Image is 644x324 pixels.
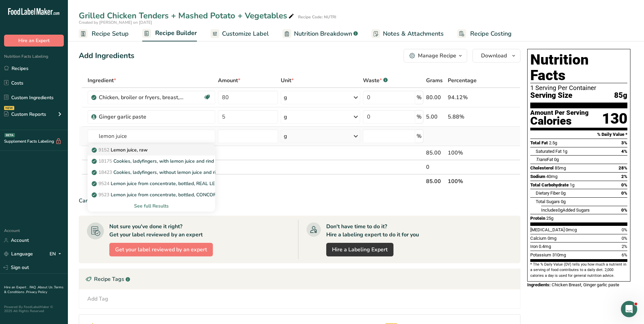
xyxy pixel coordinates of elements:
[363,76,388,85] div: Waste
[530,252,551,257] span: Potassium
[539,244,551,249] span: 0.4mg
[561,191,566,196] span: 0g
[79,10,295,22] div: Grilled Chicken Tenders + Mashed Potato + Vegetables
[88,76,116,85] span: Ingredient
[326,243,393,256] a: Hire a Labeling Expert
[98,192,109,198] span: 9523
[371,26,444,41] a: Notes & Attachments
[552,282,619,287] span: Chicken Breast, Ginger garlic paste
[530,236,547,241] span: Calcium
[530,244,538,249] span: Iron
[4,133,15,137] div: BETA
[98,158,112,164] span: 18175
[558,208,563,213] span: 0g
[99,93,184,102] div: Chicken, broiler or fryers, breast, skinless, boneless, meat only, cooked, grilled
[621,301,637,317] iframe: Intercom live chat
[284,113,287,121] div: g
[404,49,467,62] button: Manage Recipe
[536,157,553,162] span: Fat
[527,282,551,287] span: Ingredients:
[92,29,129,38] span: Recipe Setup
[4,35,64,47] button: Hire an Expert
[294,29,352,38] span: Nutrition Breakdown
[93,158,214,165] p: Cookies, ladyfingers, with lemon juice and rind
[99,113,184,121] div: Ginger garlic paste
[93,169,221,176] p: Cookies, ladyfingers, without lemon juice and rind
[561,199,566,204] span: 0g
[622,227,627,232] span: 0%
[448,76,477,85] span: Percentage
[530,85,627,91] div: 1 Serving Per Container
[530,174,545,179] span: Sodium
[530,116,589,126] div: Calories
[79,50,134,61] div: Add Ingredients
[79,269,520,289] div: Recipe Tags
[541,208,590,213] span: Includes Added Sugars
[109,222,203,239] div: Not sure you've done it right? Get your label reviewed by an expert
[546,216,553,221] span: 25g
[530,227,565,232] span: [MEDICAL_DATA]
[93,191,220,198] p: Lemon juice from concentrate, bottled, CONCORD
[88,144,215,156] a: 9152Lemon juice, raw
[621,191,627,196] span: 0%
[530,182,569,187] span: Total Carbohydrate
[222,29,269,38] span: Customize Label
[548,236,556,241] span: 0mg
[426,163,445,171] div: 0
[93,180,226,187] p: Lemon juice from concentrate, bottled, REAL LEMON
[536,199,560,204] span: Total Sugars
[50,250,64,258] div: EN
[622,236,627,241] span: 0%
[88,200,215,212] div: See full Results
[142,25,197,42] a: Recipe Builder
[326,222,419,239] div: Don't have time to do it? Hire a labeling expert to do it for you
[284,93,287,102] div: g
[621,149,627,154] span: 4%
[566,227,577,232] span: 0mcg
[563,149,567,154] span: 1g
[448,149,488,157] div: 100%
[4,111,46,118] div: Custom Reports
[448,93,488,102] div: 94.12%
[448,113,488,121] div: 5.88%
[619,165,627,170] span: 28%
[87,295,108,303] div: Add Tag
[418,52,456,60] div: Manage Recipe
[536,157,547,162] i: Trans
[614,91,627,100] span: 85g
[4,285,28,290] a: Hire an Expert .
[530,130,627,139] section: % Daily Value *
[602,110,627,128] div: 130
[98,147,109,153] span: 9152
[426,93,445,102] div: 80.00
[530,52,627,83] h1: Nutrition Facts
[115,246,207,254] span: Get your label reviewed by an expert
[621,140,627,145] span: 3%
[549,140,557,145] span: 2.5g
[536,191,560,196] span: Dietary Fiber
[79,26,129,41] a: Recipe Setup
[530,140,548,145] span: Total Fat
[4,305,64,313] div: Powered By FoodLabelMaker © 2025 All Rights Reserved
[530,91,572,100] span: Serving Size
[530,110,589,116] div: Amount Per Serving
[546,174,557,179] span: 40mg
[621,182,627,187] span: 0%
[622,252,627,257] span: 6%
[109,243,213,256] button: Get your label reviewed by an expert
[570,182,574,187] span: 1g
[622,244,627,249] span: 2%
[155,29,197,38] span: Recipe Builder
[93,202,210,210] div: See full Results
[552,252,566,257] span: 310mg
[88,178,215,189] a: 9524Lemon juice from concentrate, bottled, REAL LEMON
[383,29,444,38] span: Notes & Attachments
[530,262,627,278] section: * The % Daily Value (DV) tells you how much a nutrient in a serving of food contributes to a dail...
[30,285,38,290] a: FAQ .
[426,113,445,121] div: 5.00
[79,20,152,25] span: Created by [PERSON_NAME] on [DATE]
[425,174,446,188] th: 85.00
[282,26,358,41] a: Nutrition Breakdown
[426,149,445,157] div: 85.00
[536,149,562,154] span: Saturated Fat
